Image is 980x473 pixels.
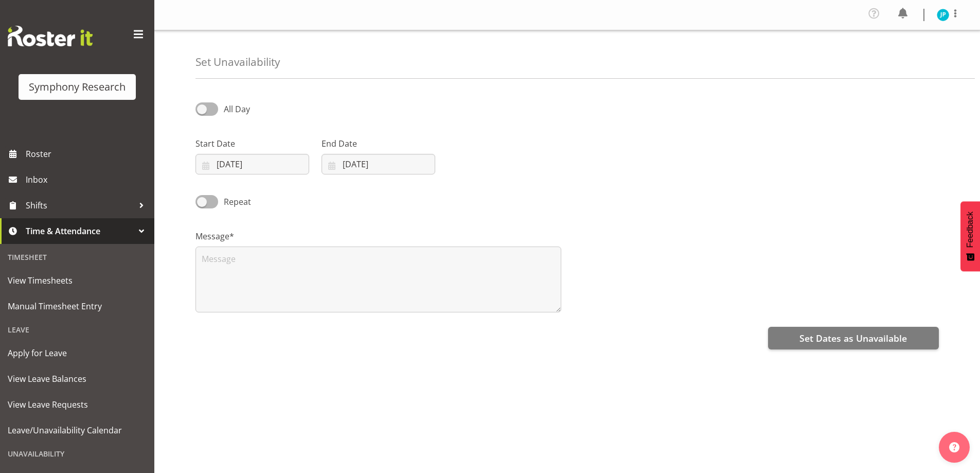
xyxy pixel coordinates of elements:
a: View Leave Balances [3,366,152,392]
span: Time & Attendance [26,223,134,239]
img: jake-pringle11873.jpg [937,9,949,21]
label: End Date [322,137,435,150]
a: Leave/Unavailability Calendar [3,417,152,443]
input: Click to select... [195,154,309,174]
span: Set Dates as Unavailable [799,331,907,345]
a: View Leave Requests [3,392,152,417]
img: help-xxl-2.png [949,442,959,452]
div: Leave [3,319,152,340]
span: Manual Timesheet Entry [8,299,147,314]
span: Repeat [218,196,251,208]
span: Shifts [26,198,134,213]
span: Roster [26,146,149,162]
img: Rosterit website logo [8,26,93,46]
span: Leave/Unavailability Calendar [8,423,147,438]
a: Apply for Leave [3,340,152,366]
span: View Timesheets [8,273,147,288]
label: Message* [195,230,561,242]
h4: Set Unavailability [195,56,280,68]
input: Click to select... [322,154,435,174]
div: Unavailability [3,443,152,464]
span: Inbox [26,172,149,187]
div: Symphony Research [29,79,126,95]
span: All Day [224,103,250,115]
span: View Leave Balances [8,371,147,387]
button: Set Dates as Unavailable [768,327,939,349]
label: Start Date [195,137,309,150]
span: View Leave Requests [8,397,147,412]
a: Manual Timesheet Entry [3,293,152,319]
span: Apply for Leave [8,345,147,361]
a: View Timesheets [3,268,152,293]
span: Feedback [966,212,975,248]
div: Timesheet [3,247,152,268]
button: Feedback - Show survey [960,201,980,271]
